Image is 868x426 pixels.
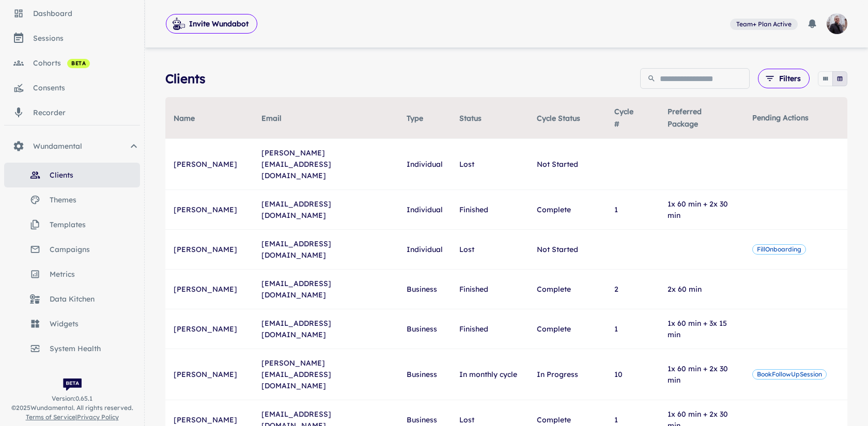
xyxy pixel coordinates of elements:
[4,26,140,51] a: sessions
[26,413,119,422] span: |
[451,139,529,190] td: Lost
[33,107,140,118] div: recorder
[4,51,140,75] a: cohorts beta
[253,139,398,190] td: [PERSON_NAME][EMAIL_ADDRESS][DOMAIN_NAME]
[732,20,796,29] span: Team+ Plan Active
[529,270,606,309] td: Complete
[4,134,140,159] div: Wundamental
[529,230,606,270] td: Not Started
[4,163,140,187] a: clients
[730,19,798,29] span: View and manage your current plan and billing details.
[50,169,140,181] span: clients
[165,270,253,309] td: [PERSON_NAME]
[253,349,398,400] td: [PERSON_NAME][EMAIL_ADDRESS][DOMAIN_NAME]
[4,287,140,311] a: Data Kitchen
[33,57,140,69] div: cohorts
[165,230,253,270] td: [PERSON_NAME]
[827,13,847,34] img: photoURL
[744,97,847,139] th: Pending Actions
[659,190,744,230] td: 1x 60 min + 2x 30 min
[659,309,744,349] td: 1x 60 min + 3x 15 min
[50,318,140,329] span: widgets
[451,309,529,349] td: Finished
[52,394,92,403] span: Version: 0.65.1
[614,105,651,130] span: Cycle #
[253,270,398,309] td: [EMAIL_ADDRESS][DOMAIN_NAME]
[451,349,529,400] td: In monthly cycle
[4,100,140,125] a: recorder
[50,219,140,230] span: templates
[26,413,75,421] a: Terms of Service
[165,349,253,400] td: [PERSON_NAME]
[50,194,140,206] span: themes
[459,112,495,124] span: Status
[77,413,119,421] a: Privacy Policy
[11,403,133,413] span: © 2025 Wundamental. All rights reserved.
[398,190,451,230] td: Individual
[33,140,128,152] span: Wundamental
[659,349,744,400] td: 1x 60 min + 2x 30 min
[398,230,451,270] td: Individual
[606,270,659,309] td: 2
[253,190,398,230] td: [EMAIL_ADDRESS][DOMAIN_NAME]
[398,270,451,309] td: Business
[33,8,140,19] div: Dashboard
[529,139,606,190] td: Not Started
[4,237,140,262] a: campaigns
[659,270,744,309] td: 2x 60 min
[407,112,437,124] span: Type
[253,309,398,349] td: [EMAIL_ADDRESS][DOMAIN_NAME]
[529,349,606,400] td: In Progress
[451,270,529,309] td: Finished
[4,336,140,361] a: system health
[67,59,90,68] span: beta
[398,349,451,400] td: Business
[4,262,140,287] a: metrics
[50,293,140,305] span: Data Kitchen
[4,212,140,237] a: templates
[50,269,140,280] span: metrics
[606,190,659,230] td: 1
[529,190,606,230] td: Complete
[4,187,140,212] a: themes
[166,13,257,34] span: Invite Wundabot to record a meeting
[50,343,140,354] span: system health
[4,1,140,26] a: Dashboard
[174,112,208,124] span: Name
[529,309,606,349] td: Complete
[451,230,529,270] td: Lost
[398,139,451,190] td: Individual
[398,309,451,349] td: Business
[261,112,295,124] span: Email
[50,244,140,255] span: campaigns
[253,230,398,270] td: [EMAIL_ADDRESS][DOMAIN_NAME]
[758,69,810,88] button: Filters
[165,69,206,88] h4: Clients
[4,311,140,336] a: widgets
[4,75,140,100] a: consents
[33,82,140,93] div: consents
[451,190,529,230] td: Finished
[753,245,805,255] span: FillOnboarding
[606,309,659,349] td: 1
[753,370,826,380] span: BookFollowUpSession
[606,349,659,400] td: 10
[165,139,253,190] td: [PERSON_NAME]
[33,33,140,44] div: sessions
[537,112,594,124] span: Cycle Status
[166,14,257,34] button: Invite Wundabot
[165,190,253,230] td: [PERSON_NAME]
[730,18,798,30] a: View and manage your current plan and billing details.
[165,309,253,349] td: [PERSON_NAME]
[668,105,736,130] span: Preferred Package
